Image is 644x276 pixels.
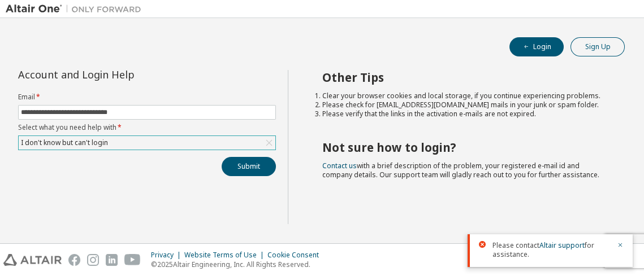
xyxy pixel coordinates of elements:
[570,37,625,56] button: Sign Up
[322,140,604,155] h2: Not sure how to login?
[124,254,141,266] img: youtube.svg
[539,240,585,250] a: Altair support
[19,137,110,149] div: I don't know but can't login
[492,241,610,259] span: Please contact for assistance.
[18,123,276,132] label: Select what you need help with
[3,254,62,266] img: altair_logo.svg
[6,3,147,15] img: Altair One
[151,251,184,260] div: Privacy
[322,100,604,109] li: Please check for [EMAIL_ADDRESS][DOMAIN_NAME] mails in your junk or spam folder.
[322,109,604,119] li: Please verify that the links in the activation e-mails are not expired.
[322,161,599,179] span: with a brief description of the problem, your registered e-mail id and company details. Our suppo...
[184,251,267,260] div: Website Terms of Use
[151,260,326,269] p: © 2025 Altair Engineering, Inc. All Rights Reserved.
[322,91,604,100] li: Clear your browser cookies and local storage, if you continue experiencing problems.
[106,254,118,266] img: linkedin.svg
[322,161,357,170] a: Contact us
[18,70,224,79] div: Account and Login Help
[322,70,604,85] h2: Other Tips
[222,157,276,176] button: Submit
[19,136,275,150] div: I don't know but can't login
[68,254,80,266] img: facebook.svg
[509,37,564,56] button: Login
[267,251,326,260] div: Cookie Consent
[87,254,99,266] img: instagram.svg
[18,93,276,102] label: Email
